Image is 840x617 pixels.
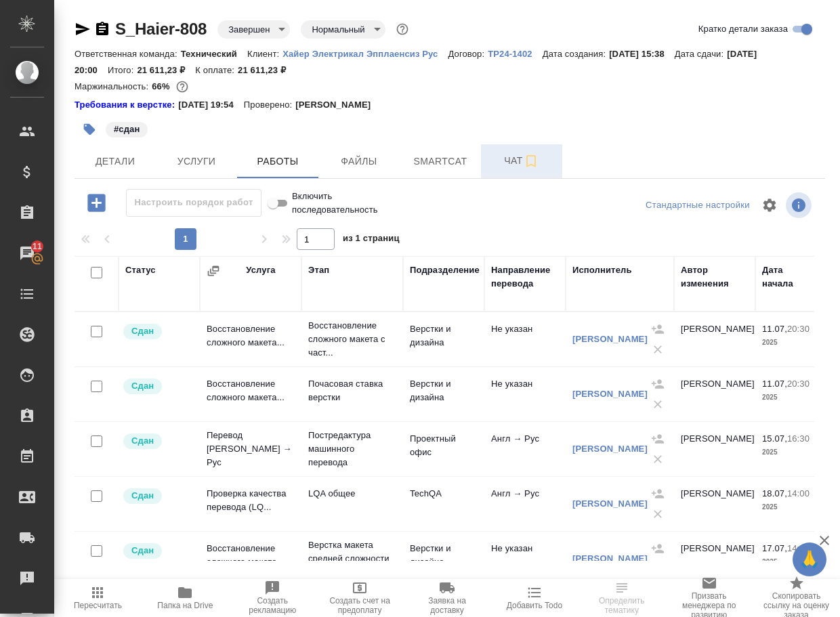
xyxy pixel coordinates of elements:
[675,49,727,59] p: Дата сдачи:
[787,324,810,334] p: 20:30
[674,425,755,473] td: [PERSON_NAME]
[488,49,543,59] p: ТР24-1402
[572,498,648,509] a: [PERSON_NAME]
[681,263,749,291] div: Автор изменения
[173,78,191,95] button: 6177.51 RUB;
[674,535,755,582] td: [PERSON_NAME]
[245,153,310,170] span: Работы
[164,153,229,170] span: Услуги
[572,444,648,454] a: [PERSON_NAME]
[484,480,566,528] td: Англ → Рус
[122,542,193,560] div: Менеджер проверил работу исполнителя, передает ее на следующий этап
[3,236,51,270] a: 11
[200,422,301,476] td: Перевод [PERSON_NAME] → Рус
[224,24,274,35] button: Завершен
[75,81,152,91] p: Маржинальность:
[78,189,115,217] button: Добавить работу
[131,489,154,503] p: Сдан
[484,535,566,582] td: Не указан
[762,324,787,334] p: 11.07,
[108,65,137,75] p: Итого:
[578,579,665,617] button: Чтобы определение сработало, загрузи исходные файлы на странице "файлы" и привяжи проект в SmartCat
[308,429,396,469] p: Постредактура машинного перевода
[753,189,786,221] span: Настроить таблицу
[762,543,787,553] p: 17.07,
[609,49,675,59] p: [DATE] 15:38
[122,322,193,341] div: Менеджер проверил работу исполнителя, передает ее на следующий этап
[308,377,396,404] p: Почасовая ставка верстки
[484,370,566,418] td: Не указан
[195,65,238,75] p: К оплате:
[572,389,648,399] a: [PERSON_NAME]
[75,98,178,112] div: Нажми, чтобы открыть папку с инструкцией
[572,334,648,344] a: [PERSON_NAME]
[137,65,195,75] p: 21 611,23 ₽
[295,98,381,112] p: [PERSON_NAME]
[122,487,193,505] div: Менеджер проверил работу исполнителя, передает ее на следующий этап
[572,553,648,563] a: [PERSON_NAME]
[247,49,282,59] p: Клиент:
[308,319,396,360] p: Восстановление сложного макета с част...
[200,316,301,363] td: Восстановление сложного макета...
[523,153,539,169] svg: Подписаться
[75,98,178,112] a: Требования к верстке:
[787,379,810,389] p: 20:30
[753,579,840,617] button: Скопировать ссылку на оценку заказа
[762,488,787,498] p: 18.07,
[217,20,290,39] div: Завершен
[488,47,543,59] a: ТР24-1402
[83,153,148,170] span: Детали
[24,240,50,253] span: 11
[762,391,816,404] p: 2025
[762,379,787,389] p: 11.07,
[762,336,816,349] p: 2025
[787,488,810,498] p: 14:00
[104,123,149,134] span: сдан
[403,535,484,582] td: Верстки и дизайна
[301,20,385,39] div: Завершен
[282,47,448,59] a: Хайер Электрикал Эпплаенсиз Рус
[762,263,816,291] div: Дата начала
[410,263,480,277] div: Подразделение
[122,377,193,396] div: Менеджер проверил работу исполнителя, передает ее на следующий этап
[484,425,566,473] td: Англ → Рус
[798,545,821,574] span: 🙏
[489,152,554,169] span: Чат
[207,264,220,278] button: Сгруппировать
[131,434,154,448] p: Сдан
[674,370,755,418] td: [PERSON_NAME]
[674,480,755,528] td: [PERSON_NAME]
[403,425,484,473] td: Проектный офис
[403,370,484,418] td: Верстки и дизайна
[75,49,181,59] p: Ответственная команда:
[131,324,154,338] p: Сдан
[448,49,488,59] p: Договор:
[793,542,826,576] button: 🙏
[125,263,156,277] div: Статус
[308,24,369,35] button: Нормальный
[122,432,193,450] div: Менеджер проверил работу исполнителя, передает ее на следующий этап
[762,433,787,444] p: 15.07,
[292,190,378,217] span: Включить последовательность
[115,20,207,38] a: S_Haier-808
[200,535,301,582] td: Восстановление сложного макета...
[642,195,753,216] div: split button
[327,153,392,170] span: Файлы
[484,316,566,363] td: Не указан
[762,446,816,459] p: 2025
[698,22,788,36] span: Кратко детали заказа
[114,123,140,136] p: #сдан
[200,480,301,528] td: Проверка качества перевода (LQ...
[394,20,411,38] button: Доп статусы указывают на важность/срочность заказа
[786,192,814,218] span: Посмотреть информацию
[131,379,154,393] p: Сдан
[762,501,816,514] p: 2025
[246,263,275,277] div: Услуга
[308,538,396,579] p: Верстка макета средней сложности ([GEOGRAPHIC_DATA]...
[762,555,816,569] p: 2025
[200,370,301,418] td: Восстановление сложного макета...
[572,263,632,277] div: Исполнитель
[282,49,448,59] p: Хайер Электрикал Эпплаенсиз Рус
[491,263,559,291] div: Направление перевода
[75,21,91,37] button: Скопировать ссылку для ЯМессенджера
